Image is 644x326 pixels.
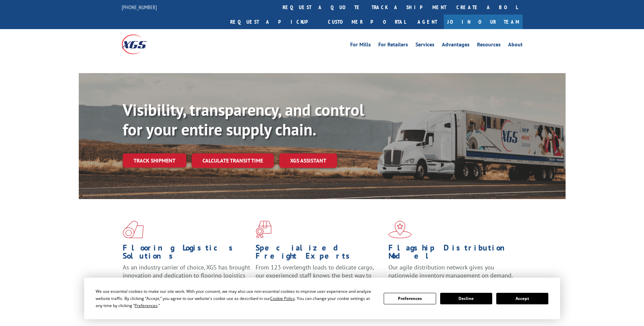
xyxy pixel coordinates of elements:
a: Resources [477,42,501,49]
img: xgs-icon-total-supply-chain-intelligence-red [123,221,144,238]
span: Cookie Policy [270,296,295,301]
h1: Specialized Freight Experts [256,244,383,263]
a: For Retailers [378,42,408,49]
button: Decline [440,293,492,304]
a: Services [415,42,434,49]
p: From 123 overlength loads to delicate cargo, our experienced staff knows the best way to move you... [256,263,383,294]
div: Cookie Consent Prompt [84,278,560,319]
a: For Mills [350,42,371,49]
a: Customer Portal [323,15,411,29]
button: Preferences [384,293,436,304]
h1: Flooring Logistics Solutions [123,244,251,263]
h1: Flagship Distribution Model [388,244,516,263]
a: Agent [411,15,444,29]
a: Advantages [442,42,470,49]
a: XGS ASSISTANT [279,153,337,168]
a: Request a pickup [225,15,323,29]
div: We use essential cookies to make our site work. With your consent, we may also use non-essential ... [96,288,376,309]
span: As an industry carrier of choice, XGS has brought innovation and dedication to flooring logistics... [123,263,250,287]
span: Our agile distribution network gives you nationwide inventory management on demand. [388,263,513,279]
img: xgs-icon-focused-on-flooring-red [256,221,271,238]
span: Preferences [135,303,158,308]
button: Accept [496,293,548,304]
b: Visibility, transparency, and control for your entire supply chain. [123,99,364,140]
a: Track shipment [123,153,186,168]
a: Join Our Team [444,15,523,29]
a: Calculate transit time [192,153,274,168]
img: xgs-icon-flagship-distribution-model-red [388,221,412,238]
a: About [508,42,523,49]
a: [PHONE_NUMBER] [122,4,157,10]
